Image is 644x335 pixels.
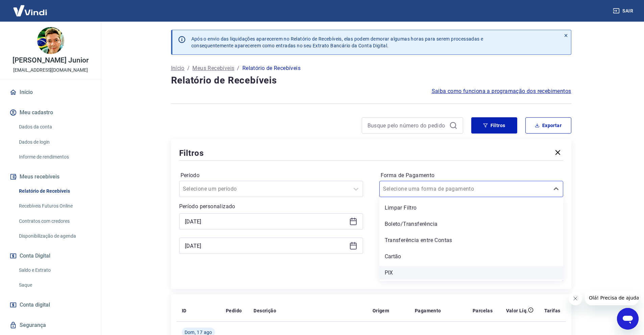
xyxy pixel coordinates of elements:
button: Sair [612,5,636,17]
iframe: Fechar mensagem [569,292,582,305]
p: Período personalizado [179,202,363,211]
iframe: Botão para abrir a janela de mensagens [617,308,639,330]
img: 40958a5d-ac93-4d9b-8f90-c2e9f6170d14.jpeg [37,27,64,54]
p: / [187,64,190,72]
p: / [237,64,239,72]
span: Olá! Precisa de ajuda? [4,5,57,10]
h5: Filtros [179,148,204,159]
p: Relatório de Recebíveis [242,64,301,72]
p: Após o envio das liquidações aparecerem no Relatório de Recebíveis, elas podem demorar algumas ho... [191,35,483,49]
button: Meus recebíveis [8,169,93,184]
a: Disponibilização de agenda [16,229,93,243]
button: Conta Digital [8,248,93,263]
div: Limpar Filtro [379,201,563,215]
div: Boleto/Transferência [379,217,563,231]
a: Relatório de Recebíveis [16,184,93,198]
p: Origem [373,307,389,314]
a: Saiba como funciona a programação dos recebimentos [432,87,571,95]
label: Período [181,171,362,180]
span: Conta digital [20,300,50,310]
a: Saldo e Extrato [16,263,93,277]
label: Forma de Pagamento [381,171,562,180]
button: Meu cadastro [8,105,93,120]
a: Conta digital [8,297,93,312]
button: Filtros [471,117,517,134]
a: Dados de login [16,135,93,149]
a: Contratos com credores [16,214,93,228]
iframe: Mensagem da empresa [585,290,639,305]
div: Cartão [379,250,563,263]
a: Dados da conta [16,120,93,134]
input: Data final [185,241,347,251]
p: Tarifas [544,307,560,314]
input: Busque pelo número do pedido [367,120,447,130]
a: Recebíveis Futuros Online [16,199,93,213]
a: Início [8,85,93,100]
h4: Relatório de Recebíveis [171,74,571,87]
p: [EMAIL_ADDRESS][DOMAIN_NAME] [13,67,88,74]
p: Descrição [254,307,276,314]
a: Meus Recebíveis [192,64,234,72]
button: Exportar [525,117,571,134]
p: Pedido [226,307,242,314]
div: PIX [379,266,563,280]
p: ID [182,307,187,314]
a: Início [171,64,185,72]
p: Parcelas [473,307,493,314]
input: Data inicial [185,216,347,226]
div: Transferência entre Contas [379,234,563,247]
a: Saque [16,278,93,292]
a: Segurança [8,318,93,333]
img: Vindi [8,0,52,21]
p: Valor Líq. [506,307,528,314]
a: Informe de rendimentos [16,150,93,164]
p: Pagamento [415,307,441,314]
p: [PERSON_NAME] Junior [13,57,89,64]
